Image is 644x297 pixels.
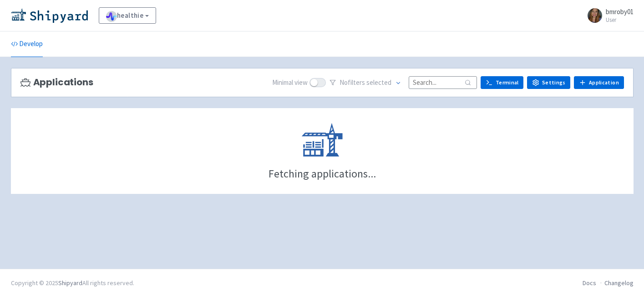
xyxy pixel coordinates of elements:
a: healthie [99,7,157,24]
input: Search... [409,76,477,89]
a: bmroby01 User [582,8,634,23]
a: Changelog [604,279,634,287]
div: Copyright © 2025 All rights reserved. [11,278,134,288]
a: Develop [11,31,43,57]
span: No filter s [340,78,391,88]
a: Settings [527,76,570,89]
a: Shipyard [58,279,82,287]
h3: Applications [20,77,93,88]
a: Application [574,76,624,89]
span: Minimal view [272,78,308,88]
a: Terminal [481,76,523,89]
small: User [606,17,634,23]
img: Shipyard logo [11,8,88,23]
span: bmroby01 [606,7,634,16]
span: selected [366,78,391,87]
a: Docs [583,279,596,287]
div: Fetching applications... [269,168,376,179]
